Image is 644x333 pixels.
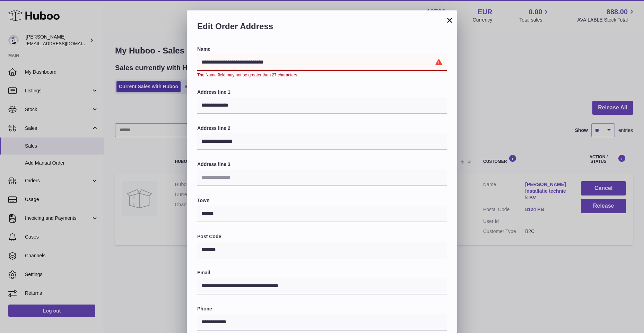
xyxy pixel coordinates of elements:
[197,46,447,52] label: Name
[197,269,447,276] label: Email
[197,306,447,312] label: Phone
[197,125,447,132] label: Address line 2
[445,16,454,24] button: ×
[197,161,447,168] label: Address line 3
[197,72,447,78] div: The Name field may not be greater than 27 characters
[197,21,447,35] h2: Edit Order Address
[197,233,447,240] label: Post Code
[197,197,447,204] label: Town
[197,89,447,95] label: Address line 1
